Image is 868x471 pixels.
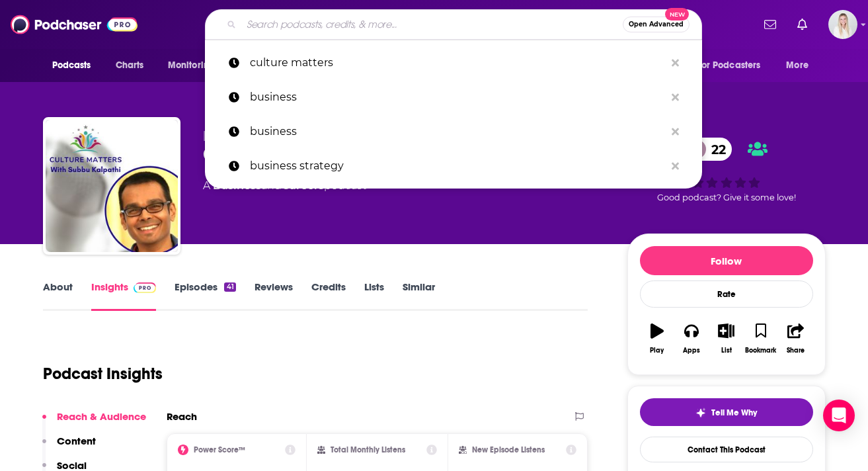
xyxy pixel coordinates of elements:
[683,347,700,355] div: Apps
[134,282,157,293] img: Podchaser Pro
[203,129,297,142] span: [PERSON_NAME]
[52,56,91,75] span: Podcasts
[42,435,96,459] button: Content
[250,80,665,114] p: business
[828,10,857,39] button: Show profile menu
[205,80,702,114] a: business
[11,12,138,37] img: Podchaser - Follow, Share and Rate Podcasts
[828,10,857,39] span: Logged in as smclean
[250,46,665,80] p: culture matters
[255,280,293,311] a: Reviews
[91,280,157,311] a: InsightsPodchaser Pro
[823,400,855,431] div: Open Intercom Messenger
[627,129,826,211] div: 22Good podcast? Give it some love!
[787,347,805,355] div: Share
[674,315,709,363] button: Apps
[364,280,384,311] a: Lists
[472,445,545,454] h2: New Episode Listens
[685,138,732,161] a: 22
[640,437,813,462] a: Contact This Podcast
[241,14,623,35] input: Search podcasts, credits, & more...
[46,120,178,252] img: Culture Matters
[116,56,144,75] span: Charts
[640,315,674,363] button: Play
[786,56,809,75] span: More
[250,114,665,149] p: business
[42,410,146,435] button: Reach & Audience
[250,149,665,183] p: business strategy
[43,53,108,78] button: open menu
[205,149,702,183] a: business strategy
[57,410,146,423] p: Reach & Audience
[711,407,757,418] span: Tell Me Why
[43,364,163,384] h1: Podcast Insights
[205,114,702,149] a: business
[57,435,96,447] p: Content
[205,9,702,40] div: Search podcasts, credits, & more...
[828,10,857,39] img: User Profile
[168,56,215,75] span: Monitoring
[640,398,813,426] button: tell me why sparkleTell Me Why
[331,445,405,454] h2: Total Monthly Listens
[777,53,825,78] button: open menu
[640,280,813,308] div: Rate
[175,280,235,311] a: Episodes41
[745,347,776,355] div: Bookmark
[623,17,690,32] button: Open AdvancedNew
[792,13,812,36] a: Show notifications dropdown
[203,178,366,194] div: A podcast
[689,53,780,78] button: open menu
[403,280,435,311] a: Similar
[657,193,796,202] span: Good podcast? Give it some love!
[695,407,706,418] img: tell me why sparkle
[698,138,732,161] span: 22
[744,315,778,363] button: Bookmark
[311,280,346,311] a: Credits
[224,282,235,292] div: 41
[778,315,812,363] button: Share
[721,347,732,355] div: List
[650,347,664,355] div: Play
[159,53,232,78] button: open menu
[107,53,152,78] a: Charts
[205,46,702,80] a: culture matters
[43,280,73,311] a: About
[665,8,689,21] span: New
[759,13,781,36] a: Show notifications dropdown
[167,410,197,423] h2: Reach
[709,315,743,363] button: List
[629,21,684,28] span: Open Advanced
[640,246,813,275] button: Follow
[697,56,761,75] span: For Podcasters
[194,445,245,454] h2: Power Score™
